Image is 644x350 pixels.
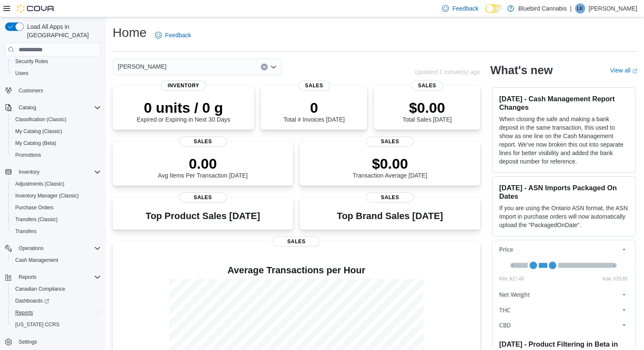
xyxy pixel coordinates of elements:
button: Reports [15,272,40,282]
svg: External link [632,69,637,74]
button: Cash Management [8,254,104,266]
h3: Top Brand Sales [DATE] [337,211,443,221]
a: Promotions [12,150,44,160]
a: My Catalog (Classic) [12,126,66,136]
span: Security Roles [15,58,48,65]
span: Reports [19,274,36,281]
button: Inventory [15,167,43,177]
span: Washington CCRS [12,319,101,330]
span: My Catalog (Classic) [12,126,101,136]
span: Canadian Compliance [15,286,65,292]
span: Users [12,68,101,78]
span: Inventory [15,167,101,177]
span: Feedback [452,4,478,13]
span: Canadian Compliance [12,284,101,294]
div: Transaction Average [DATE] [353,155,427,179]
span: My Catalog (Beta) [15,140,56,147]
a: [US_STATE] CCRS [12,319,63,330]
button: Inventory Manager (Classic) [8,190,104,202]
span: Sales [298,81,330,91]
span: Catalog [15,103,101,113]
span: Operations [15,243,101,253]
button: Canadian Compliance [8,283,104,295]
button: Catalog [2,102,104,114]
a: Reports [12,308,36,318]
p: [PERSON_NAME] [589,3,637,14]
div: Total Sales [DATE] [402,99,451,123]
span: Load All Apps in [GEOGRAPHIC_DATA] [24,22,101,39]
a: Settings [15,337,40,347]
p: If you are using the Ontario ASN format, the ASN Import in purchase orders will now automatically... [499,204,628,229]
button: Operations [2,242,104,254]
span: Users [15,70,28,77]
span: Dashboards [12,296,101,306]
span: Cash Management [15,257,58,264]
span: Inventory [19,169,39,175]
button: Promotions [8,149,104,161]
span: Promotions [15,152,41,158]
button: My Catalog (Classic) [8,125,104,137]
span: Customers [19,87,43,94]
button: Reports [2,271,104,283]
span: Sales [273,236,320,247]
span: [US_STATE] CCRS [15,321,59,328]
button: Inventory [2,166,104,178]
button: Open list of options [270,64,277,70]
div: Luma Khoury [575,3,585,14]
span: Reports [12,308,101,318]
span: Dashboards [15,297,49,304]
h2: What's new [490,64,553,77]
button: Settings [2,336,104,348]
p: | [570,3,572,14]
div: Avg Items Per Transaction [DATE] [158,155,248,179]
span: Settings [19,339,37,345]
p: Updated 1 minute(s) ago [415,69,480,75]
p: $0.00 [353,155,427,172]
p: $0.00 [402,99,451,116]
span: Classification (Classic) [15,116,66,123]
button: Security Roles [8,56,104,67]
h1: Home [113,24,146,41]
a: Feedback [152,27,194,44]
h3: [DATE] - Cash Management Report Changes [499,94,628,111]
a: Purchase Orders [12,203,57,213]
a: Cash Management [12,255,61,265]
h3: Top Product Sales [DATE] [146,211,260,221]
button: Transfers (Classic) [8,214,104,225]
a: Security Roles [12,56,51,67]
span: [PERSON_NAME] [118,61,166,72]
p: When closing the safe and making a bank deposit in the same transaction, this used to show as one... [499,115,628,166]
button: Transfers [8,225,104,237]
span: Promotions [12,150,101,160]
button: [US_STATE] CCRS [8,319,104,331]
a: Transfers (Classic) [12,214,61,225]
span: Sales [179,136,227,147]
div: Expired or Expiring in Next 30 Days [137,99,230,123]
button: Users [8,67,104,79]
span: Customers [15,85,101,96]
button: Clear input [261,64,268,70]
span: Purchase Orders [15,204,54,211]
span: Inventory Manager (Classic) [12,191,101,201]
a: Customers [15,86,47,96]
p: 0 units / 0 g [137,99,230,116]
span: Transfers (Classic) [12,214,101,225]
a: Classification (Classic) [12,114,70,125]
span: Catalog [19,104,36,111]
a: Dashboards [12,296,53,306]
span: Sales [366,192,414,203]
p: 0 [283,99,344,116]
button: Classification (Classic) [8,114,104,125]
span: My Catalog (Beta) [12,138,101,148]
a: Transfers [12,226,40,236]
span: Sales [179,192,227,203]
span: Security Roles [12,56,101,67]
a: Inventory Manager (Classic) [12,191,82,201]
a: Users [12,68,32,78]
h3: [DATE] - ASN Imports Packaged On Dates [499,183,628,200]
button: Catalog [15,103,39,113]
span: Adjustments (Classic) [15,181,64,187]
img: Cova [17,4,55,13]
a: View allExternal link [610,67,637,74]
span: LK [577,3,583,14]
